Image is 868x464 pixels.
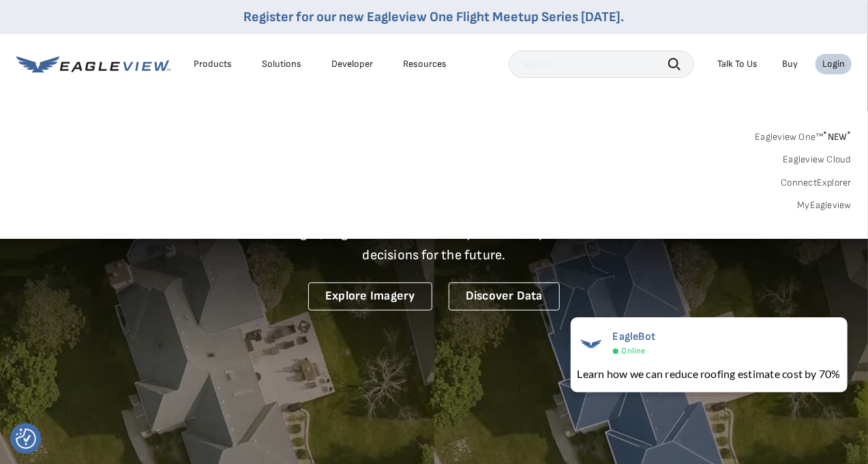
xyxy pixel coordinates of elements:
a: ConnectExplorer [781,177,852,189]
a: Eagleview Cloud [783,154,852,166]
a: Discover Data [449,282,560,310]
div: Talk To Us [717,58,758,70]
a: Eagleview One™*NEW* [755,127,852,143]
a: Developer [331,58,373,70]
input: Search [509,50,694,78]
div: Learn how we can reduce roofing estimate cost by 70% [578,366,841,382]
span: NEW [824,131,852,143]
button: Consent Preferences [16,429,36,449]
div: Solutions [262,58,301,70]
img: Revisit consent button [16,429,36,449]
span: EagleBot [613,330,656,343]
a: MyEagleview [797,199,852,212]
a: Explore Imagery [308,282,432,310]
span: Online [622,346,646,356]
div: Products [194,58,232,70]
a: Buy [782,58,798,70]
a: Register for our new Eagleview One Flight Meetup Series [DATE]. [244,9,625,25]
img: EagleBot [578,330,605,358]
div: Login [822,58,845,70]
div: Resources [403,58,447,70]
